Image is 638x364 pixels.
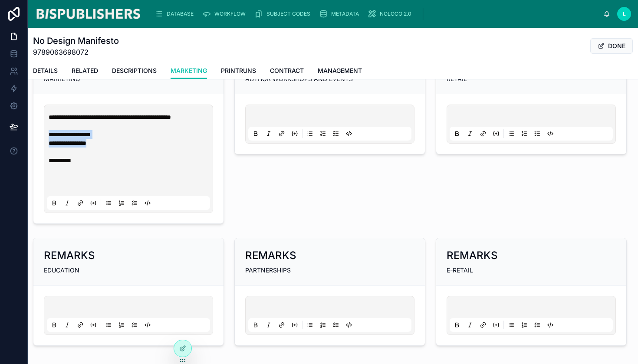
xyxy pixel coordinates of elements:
[245,266,291,274] span: PARTNERSHIPS
[112,66,157,75] span: DESCRIPTIONS
[316,6,365,22] a: METADATA
[331,10,359,17] span: METADATA
[44,249,95,262] h2: REMARKS
[318,66,362,75] span: MANAGEMENT
[44,266,79,274] span: EDUCATION
[590,38,633,54] button: DONE
[200,6,252,22] a: WORKFLOW
[270,63,304,80] a: CONTRACT
[171,66,207,75] span: MARKETING
[171,63,207,79] a: MARKETING
[266,10,310,17] span: SUBJECT CODES
[380,10,411,17] span: NOLOCO 2.0
[221,66,256,75] span: PRINTRUNS
[35,7,141,21] img: App logo
[447,266,473,274] span: E-RETAIL
[33,35,119,47] h1: No Design Manifesto
[365,6,418,22] a: NOLOCO 2.0
[72,63,98,80] a: RELATED
[33,63,58,80] a: DETAILS
[221,63,256,80] a: PRINTRUNS
[623,10,626,17] span: L
[447,249,498,262] h2: REMARKS
[72,66,98,75] span: RELATED
[112,63,157,80] a: DESCRIPTIONS
[214,10,246,17] span: WORKFLOW
[167,10,194,17] span: DATABASE
[33,47,119,57] span: 9789063698072
[33,66,58,75] span: DETAILS
[270,66,304,75] span: CONTRACT
[245,249,296,262] h2: REMARKS
[252,6,316,22] a: SUBJECT CODES
[318,63,362,80] a: MANAGEMENT
[152,6,200,22] a: DATABASE
[148,4,603,23] div: scrollable content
